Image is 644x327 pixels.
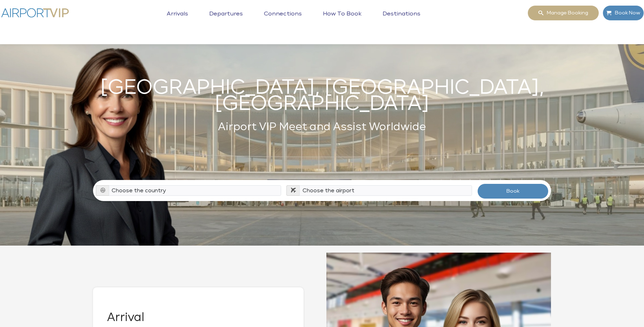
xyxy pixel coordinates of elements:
[527,5,599,21] a: Manage booking
[93,80,551,112] h1: [GEOGRAPHIC_DATA], [GEOGRAPHIC_DATA], [GEOGRAPHIC_DATA]
[321,11,363,28] a: How to book
[543,6,588,20] span: Manage booking
[262,11,304,28] a: Connections
[207,11,245,28] a: Departures
[603,5,644,21] a: Book Now
[93,119,551,135] h2: Airport VIP Meet and Assist Worldwide
[477,183,549,199] button: Book
[165,11,190,28] a: Arrivals
[107,312,290,323] h2: Arrival
[381,11,422,28] a: Destinations
[611,6,640,20] span: Book Now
